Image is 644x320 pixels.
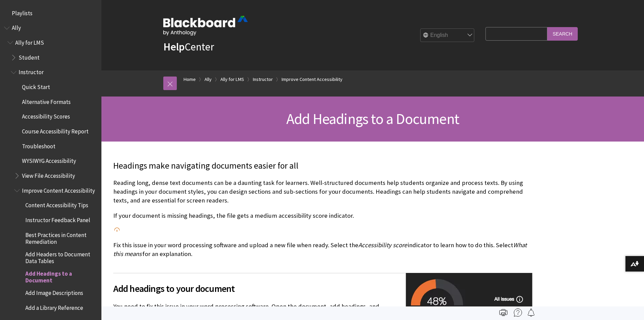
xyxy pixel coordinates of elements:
[25,302,83,311] span: Add a Library Reference
[12,7,32,17] span: Playlists
[25,200,88,209] span: Content Accessibility Tips
[12,22,21,31] span: Ally
[113,160,532,172] p: Headings make navigating documents easier for all
[19,67,44,76] span: Instructor
[163,40,185,54] strong: Help
[22,141,55,150] span: Troubleshoot
[25,268,97,284] span: Add Headings to a Document
[22,170,75,179] span: View File Accessibility
[25,229,97,245] span: Best Practices in Content Remediation
[205,75,212,84] a: Ally
[15,37,44,46] span: Ally for LMS
[22,96,71,105] span: Alternative Formats
[22,126,89,135] span: Course Accessibility Report
[184,75,196,84] a: Home
[19,52,40,61] span: Student
[113,281,392,296] span: Add headings to your document
[113,241,527,258] span: What this means
[514,308,522,317] img: More help
[22,111,70,120] span: Accessibility Scores
[163,40,214,54] a: HelpCenter
[253,75,273,84] a: Instructor
[220,75,244,84] a: Ally for LMS
[421,29,475,42] select: Site Language Selector
[113,241,532,258] p: Fix this issue in your word processing software and upload a new file when ready. Select the indi...
[113,178,532,205] p: Reading long, dense text documents can be a daunting task for learners. Well-structured documents...
[22,81,50,90] span: Quick Start
[282,75,342,84] a: Improve Content Accessibility
[25,214,90,223] span: Instructor Feedback Panel
[113,211,532,220] p: If your document is missing headings, the file gets a medium accessibility score indicator.
[163,16,248,36] img: Blackboard by Anthology
[527,308,535,317] img: Follow this page
[499,308,507,317] img: Print
[286,109,459,128] span: Add Headings to a Document
[547,27,578,40] input: Search
[22,155,76,165] span: WYSIWYG Accessibility
[25,249,97,264] span: Add Headers to Document Data Tables
[358,241,407,249] span: Accessibility score
[25,287,83,296] span: Add Image Descriptions
[4,7,97,19] nav: Book outline for Playlists
[22,185,95,194] span: Improve Content Accessibility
